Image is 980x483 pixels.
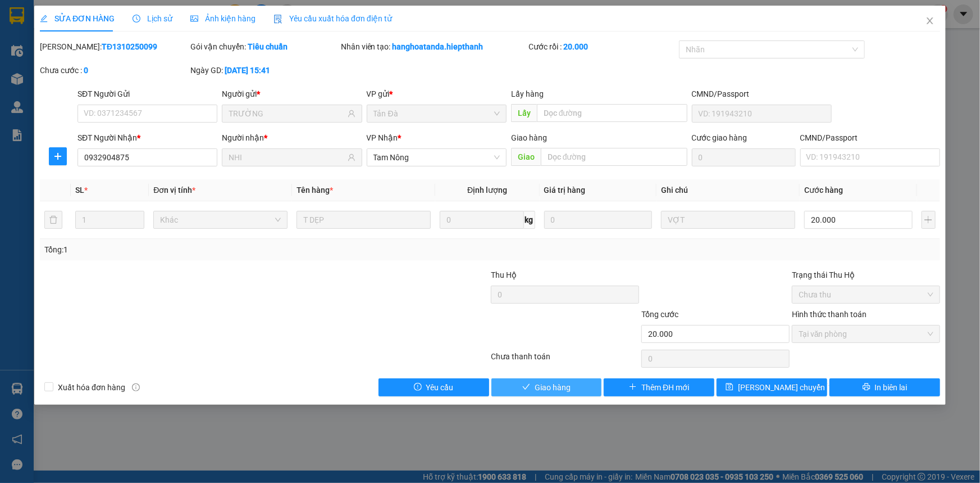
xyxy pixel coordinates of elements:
input: VD: 191943210 [692,105,832,123]
span: Xuất hóa đơn hàng [53,381,130,394]
div: Ngày GD: [190,64,339,76]
input: VD: Bàn, Ghế [297,211,431,229]
span: Giao [511,148,541,166]
div: Tổng: 1 [44,243,379,256]
span: SỬA ĐƠN HÀNG [40,14,115,23]
div: Trạng thái Thu Hộ [792,269,940,281]
input: Cước giao hàng [692,148,796,166]
span: Giá trị hàng [544,186,586,195]
span: plus [49,152,66,161]
b: TĐ1310250099 [102,42,157,51]
div: Chưa thanh toán [490,350,641,370]
span: kg [524,211,535,229]
input: Tên người nhận [229,151,345,164]
span: printer [863,383,870,392]
th: Ghi chú [657,179,800,201]
span: Tại văn phòng [799,326,933,342]
input: Tên người gửi [229,107,345,120]
span: Định lượng [467,186,507,195]
span: Thêm ĐH mới [641,381,689,394]
button: printerIn biên lai [829,378,940,396]
div: Chưa cước : [40,64,188,76]
input: Dọc đường [537,104,687,122]
div: Nhân viên tạo: [341,40,527,53]
span: Cước hàng [804,186,843,195]
img: icon [274,15,282,24]
b: 0 [84,66,88,75]
button: plusThêm ĐH mới [604,378,714,396]
input: Ghi Chú [661,211,795,229]
button: save[PERSON_NAME] chuyển hoàn [717,378,827,396]
span: Chưa thu [799,286,933,303]
button: checkGiao hàng [491,378,602,396]
button: Close [914,6,946,37]
span: picture [190,15,198,22]
div: SĐT Người Gửi [78,88,217,100]
span: VP Nhận [367,133,398,142]
span: Ảnh kiện hàng [190,14,256,23]
span: Yêu cầu xuất hóa đơn điện tử [274,14,392,23]
span: Lịch sử [133,14,172,23]
button: exclamation-circleYêu cầu [379,378,489,396]
div: Gói vận chuyển: [190,40,339,53]
span: Giao hàng [511,133,547,142]
b: Tiêu chuẩn [248,42,288,51]
span: Tên hàng [297,186,333,195]
span: Khác [160,211,281,228]
button: delete [44,211,62,229]
label: Cước giao hàng [692,133,747,142]
span: save [726,383,733,392]
span: Tản Đà [373,105,500,122]
span: Tổng cước [641,310,678,319]
span: info-circle [132,383,140,391]
div: SĐT Người Nhận [78,132,217,144]
span: Đơn vị tính [153,186,195,195]
div: CMND/Passport [800,132,940,144]
span: SL [75,186,84,195]
div: CMND/Passport [692,88,832,100]
span: user [348,154,355,161]
span: check [522,383,530,392]
span: close [926,16,935,25]
b: hanghoatanda.hiepthanh [393,42,484,51]
b: 20.000 [563,42,588,51]
span: clock-circle [133,15,140,22]
span: edit [40,15,48,22]
span: Thu Hộ [491,270,517,279]
span: Giao hàng [535,381,571,394]
span: Lấy hàng [511,89,544,98]
div: Cước rồi : [528,40,677,53]
input: Dọc đường [541,148,687,166]
span: exclamation-circle [414,383,422,392]
span: [PERSON_NAME] chuyển hoàn [738,381,845,394]
span: Tam Nông [373,149,500,166]
span: user [348,110,355,118]
div: [PERSON_NAME]: [40,40,188,53]
span: plus [629,383,637,392]
button: plus [49,147,67,165]
button: plus [922,211,936,229]
label: Hình thức thanh toán [792,310,867,319]
span: Lấy [511,104,537,122]
input: 0 [544,211,653,229]
div: VP gửi [367,88,507,100]
b: [DATE] 15:41 [225,66,270,75]
span: In biên lai [875,381,908,394]
span: Yêu cầu [426,381,454,394]
div: Người nhận [222,132,362,144]
div: Người gửi [222,88,362,100]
